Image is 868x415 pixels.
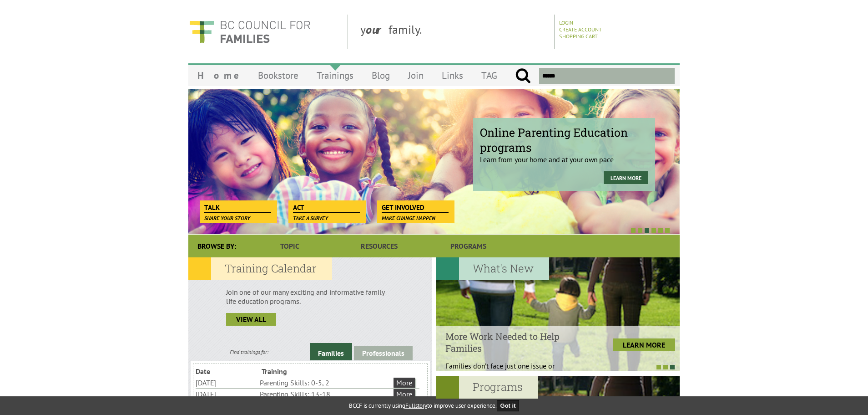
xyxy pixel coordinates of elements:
a: Professionals [354,346,413,360]
a: Resources [334,235,424,257]
a: Fullstory [405,402,427,410]
a: Topic [245,235,334,257]
h4: More Work Needed to Help Families [445,330,581,354]
li: [DATE] [196,377,258,388]
a: Shopping Cart [559,33,598,40]
div: Find trainings for: [188,348,310,355]
li: Training [262,366,326,377]
a: Families [310,343,352,360]
span: Talk [204,203,271,213]
a: Home [188,65,249,86]
strong: our [366,22,389,37]
p: Families don’t face just one issue or problem;... [445,361,581,379]
img: BC Council for FAMILIES [188,15,311,49]
a: Act Take a survey [288,200,364,213]
span: Make change happen [382,215,435,221]
input: Submit [515,68,531,84]
div: Browse By: [188,235,245,257]
p: Join one of our many exciting and informative family life education programs. [226,287,394,306]
a: Learn more [604,171,648,184]
a: More [394,389,415,399]
a: Login [559,19,573,26]
button: Got it [497,400,520,411]
a: Join [399,65,433,86]
h2: Programs [436,376,538,399]
a: LEARN MORE [613,338,675,351]
h2: What's New [436,257,549,280]
div: y family. [353,15,555,49]
h2: Training Calendar [188,257,332,280]
a: Bookstore [249,65,308,86]
a: TAG [472,65,506,86]
span: Take a survey [293,215,328,221]
li: [DATE] [196,389,258,400]
span: Get Involved [382,203,449,213]
span: Online Parenting Education programs [480,125,648,155]
li: Date [196,366,260,377]
a: Get Involved Make change happen [377,200,453,213]
a: view all [226,313,276,326]
a: Talk Share your story [200,200,276,213]
li: Parenting Skills: 0-5, 2 [260,377,392,388]
a: Trainings [308,65,363,86]
li: Parenting Skills: 13-18 [260,389,392,400]
a: More [394,378,415,388]
a: Create Account [559,26,602,33]
a: Blog [363,65,399,86]
a: Programs [424,235,513,257]
a: Links [433,65,472,86]
span: Share your story [204,215,250,221]
span: Act [293,203,360,213]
